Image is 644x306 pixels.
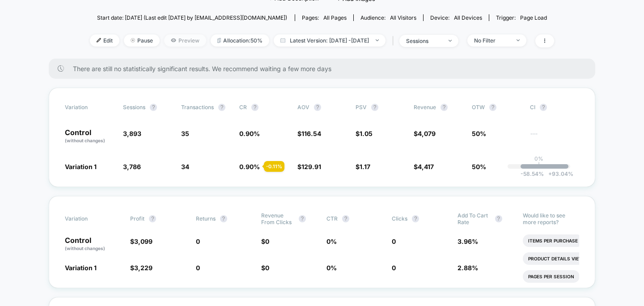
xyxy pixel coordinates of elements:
span: Add To Cart Rate [458,212,491,225]
span: All Visitors [390,14,416,21]
span: 50% [472,130,486,137]
span: 0.90 % [239,130,260,137]
button: ? [540,104,547,111]
p: 0% [534,155,543,162]
span: | [390,34,399,47]
span: Profit [130,215,144,222]
span: 0 [265,264,269,272]
span: 0 % [326,264,337,272]
span: $ [414,130,436,137]
span: Sessions [123,104,145,110]
span: 116.54 [301,130,321,137]
span: 50% [472,163,486,170]
span: $ [356,130,373,137]
button: ? [251,104,258,111]
span: 93.04 % [544,170,573,177]
li: Pages Per Session [523,270,580,283]
span: 1.17 [360,163,370,170]
button: ? [149,215,156,222]
span: Variation 1 [65,163,97,170]
img: rebalance [217,38,221,43]
img: edit [97,38,101,42]
span: 34 [181,163,189,170]
span: 0 [265,238,269,245]
li: Items Per Purchase [523,234,583,247]
span: 4,079 [418,130,436,137]
span: $ [261,238,269,245]
span: Variation 1 [65,264,97,272]
span: 0 % [326,238,337,245]
button: ? [489,104,496,111]
button: ? [218,104,225,111]
span: CTR [326,215,338,222]
span: 3,229 [134,264,153,272]
div: Pages: [302,14,347,21]
span: OTW [472,104,521,111]
span: 3.96 % [458,238,478,245]
span: Preview [164,34,206,47]
span: 0 [196,264,200,272]
span: + [548,170,552,177]
span: all pages [323,14,347,21]
p: Would like to see more reports? [523,212,579,225]
span: 0 [392,238,396,245]
span: $ [130,238,153,245]
button: ? [371,104,378,111]
button: ? [342,215,349,222]
span: Variation [65,212,114,225]
div: Trigger: [496,14,547,21]
span: (without changes) [65,138,105,143]
span: Device: [423,14,489,21]
button: ? [299,215,306,222]
span: 1.05 [360,130,373,137]
img: end [376,39,379,41]
span: 2.88 % [458,264,478,272]
span: PSV [356,104,367,110]
span: Clicks [392,215,407,222]
span: CR [239,104,247,110]
span: Revenue [414,104,436,110]
span: Latest Version: [DATE] - [DATE] [274,34,386,47]
span: $ [130,264,153,272]
span: 3,893 [123,130,141,137]
span: AOV [297,104,309,110]
button: ? [412,215,419,222]
div: - 0.11 % [264,161,284,172]
span: Revenue From Clicks [261,212,294,225]
span: $ [261,264,269,272]
button: ? [495,215,502,222]
button: ? [314,104,321,111]
button: ? [150,104,157,111]
p: Control [65,129,114,144]
span: 129.91 [301,163,321,170]
span: Variation [65,104,114,111]
div: Audience: [360,14,416,21]
img: calendar [280,38,285,42]
span: Start date: [DATE] (Last edit [DATE] by [EMAIL_ADDRESS][DOMAIN_NAME]) [97,14,287,21]
span: 3,786 [123,163,141,170]
div: sessions [406,38,442,44]
span: Pause [124,34,160,47]
span: Transactions [181,104,214,110]
img: end [517,39,520,41]
img: end [131,38,135,42]
span: Allocation: 50% [211,34,269,47]
button: ? [441,104,448,111]
span: -58.54 % [521,170,544,177]
span: CI [530,104,579,111]
span: There are still no statistically significant results. We recommend waiting a few more days [73,65,577,72]
li: Product Details Views Rate [523,252,605,265]
span: Returns [196,215,216,222]
span: 0.90 % [239,163,260,170]
p: Control [65,237,121,252]
span: 4,417 [418,163,434,170]
span: $ [356,163,370,170]
img: end [449,40,452,42]
span: Page Load [520,14,547,21]
button: ? [220,215,227,222]
div: No Filter [474,37,510,44]
span: Edit [90,34,119,47]
span: $ [297,130,321,137]
span: 0 [392,264,396,272]
span: 35 [181,130,189,137]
